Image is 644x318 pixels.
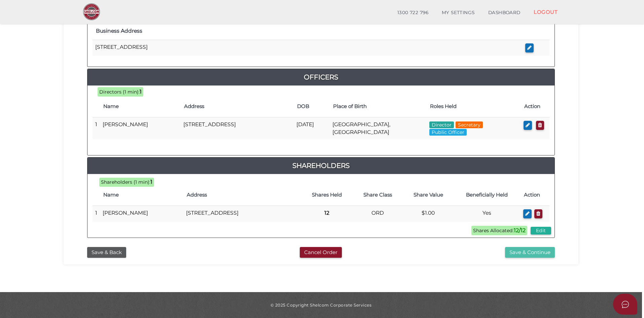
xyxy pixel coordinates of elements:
td: [PERSON_NAME] [100,206,183,222]
h4: Shares Held [305,192,349,198]
a: Officers [87,72,554,82]
td: [DATE] [294,117,330,139]
h4: Address [184,104,290,109]
td: [GEOGRAPHIC_DATA], [GEOGRAPHIC_DATA] [330,117,426,139]
td: [STREET_ADDRESS] [181,117,294,139]
b: 12/12 [514,227,526,234]
td: [STREET_ADDRESS] [93,40,523,56]
h4: Action [524,104,546,109]
span: Director [429,121,454,128]
td: Yes [454,206,521,222]
span: Directors (1 min): [99,89,140,95]
h4: Roles Held [430,104,518,109]
h4: Share Value [406,192,450,198]
h4: Address [187,192,298,198]
b: 12 [324,210,329,216]
a: LOGOUT [527,5,564,19]
button: Save & Continue [505,247,555,258]
span: Shareholders (1 min): [101,179,150,185]
a: Shareholders [87,160,554,171]
h4: Place of Birth [333,104,423,109]
h4: Share Class [356,192,399,198]
h4: Name [103,192,180,198]
a: MY SETTINGS [435,6,481,20]
span: Public Officer [429,129,467,136]
button: Open asap [613,294,637,315]
b: 1 [140,89,142,95]
b: 1 [150,179,152,185]
h4: DOB [297,104,326,109]
h4: Action [524,192,546,198]
span: Secretary [456,121,483,128]
td: ORD [352,206,403,222]
button: Edit [531,227,551,235]
td: 1 [93,117,100,139]
button: Save & Back [87,247,126,258]
td: [PERSON_NAME] [100,117,181,139]
h4: Beneficially Held [457,192,517,198]
h4: Name [103,104,177,109]
a: DASHBOARD [481,6,527,20]
a: 1300 722 796 [391,6,435,20]
td: $1.00 [403,206,454,222]
div: © 2025 Copyright Shelcom Corporate Services [69,302,573,308]
td: [STREET_ADDRESS] [183,206,301,222]
button: Cancel Order [300,247,342,258]
th: Business Address [93,22,523,40]
td: 1 [93,206,100,222]
span: Shares Allocated: [471,226,527,235]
